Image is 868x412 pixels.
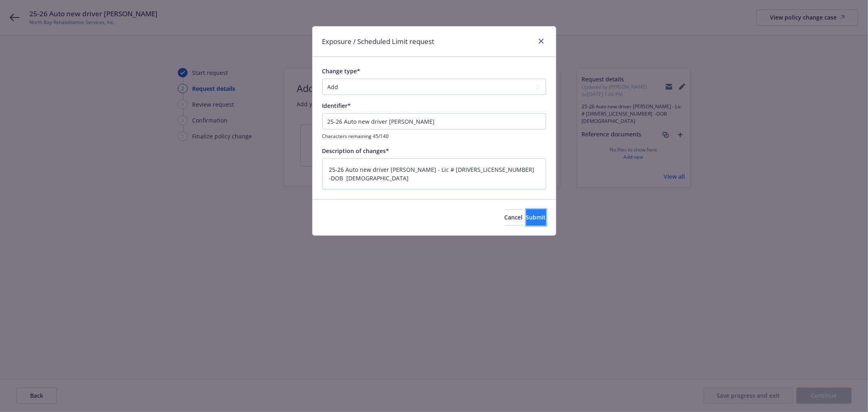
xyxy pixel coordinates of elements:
[322,158,546,189] textarea: 25-26 Auto new driver [PERSON_NAME] - Lic # [DRIVERS_LICENSE_NUMBER] -DOB [DEMOGRAPHIC_DATA]
[322,67,361,75] span: Change type*
[322,36,435,47] h1: Exposure / Scheduled Limit request
[322,102,351,110] span: Identifier*
[505,213,523,221] span: Cancel
[322,133,546,140] span: Characters remaining 45/140
[322,147,389,155] span: Description of changes*
[322,113,546,129] input: This will be shown in the policy change history list for your reference.
[526,213,546,221] span: Submit
[536,36,546,46] a: close
[505,209,523,226] button: Cancel
[526,209,546,226] button: Submit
